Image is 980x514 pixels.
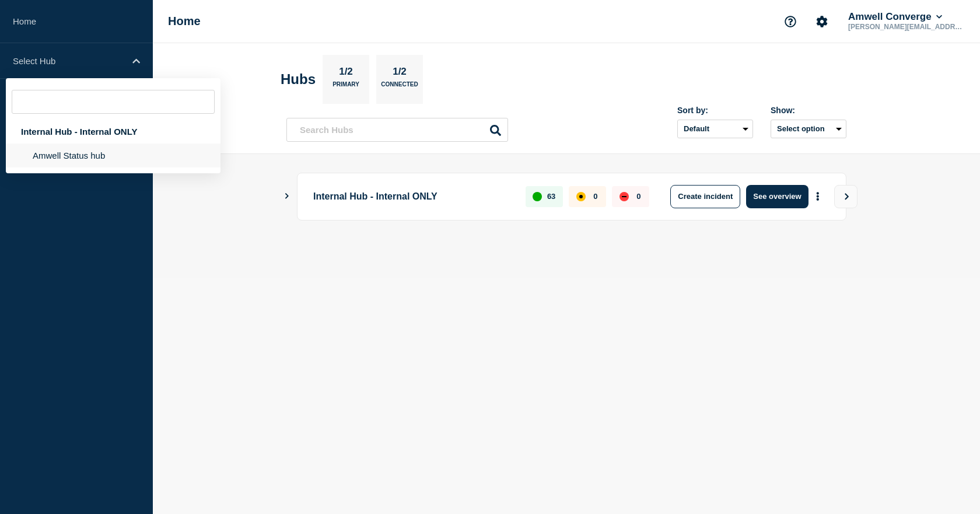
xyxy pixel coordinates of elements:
[388,66,411,81] p: 1/2
[636,192,640,201] p: 0
[670,185,740,208] button: Create incident
[6,144,220,167] li: Amwell Status hub
[677,106,753,115] div: Sort by:
[810,9,834,34] button: Account settings
[846,23,967,31] p: [PERSON_NAME][EMAIL_ADDRESS][PERSON_NAME][DOMAIN_NAME]
[593,192,597,201] p: 0
[746,185,808,208] button: See overview
[284,192,290,201] button: Show Connected Hubs
[6,120,220,144] div: Internal Hub - Internal ONLY
[313,185,512,208] p: Internal Hub - Internal ONLY
[13,56,125,66] p: Select Hub
[332,81,359,93] p: Primary
[576,192,586,201] div: affected
[281,71,316,88] h2: Hubs
[846,11,944,23] button: Amwell Converge
[677,120,753,138] select: Sort by
[547,192,555,201] p: 63
[168,15,201,28] h1: Home
[619,192,629,201] div: down
[810,186,825,207] button: More actions
[778,9,803,34] button: Support
[381,81,418,93] p: Connected
[771,106,846,115] div: Show:
[335,66,358,81] p: 1/2
[286,118,508,142] input: Search Hubs
[533,192,542,201] div: up
[834,185,857,208] button: View
[771,120,846,138] button: Select option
